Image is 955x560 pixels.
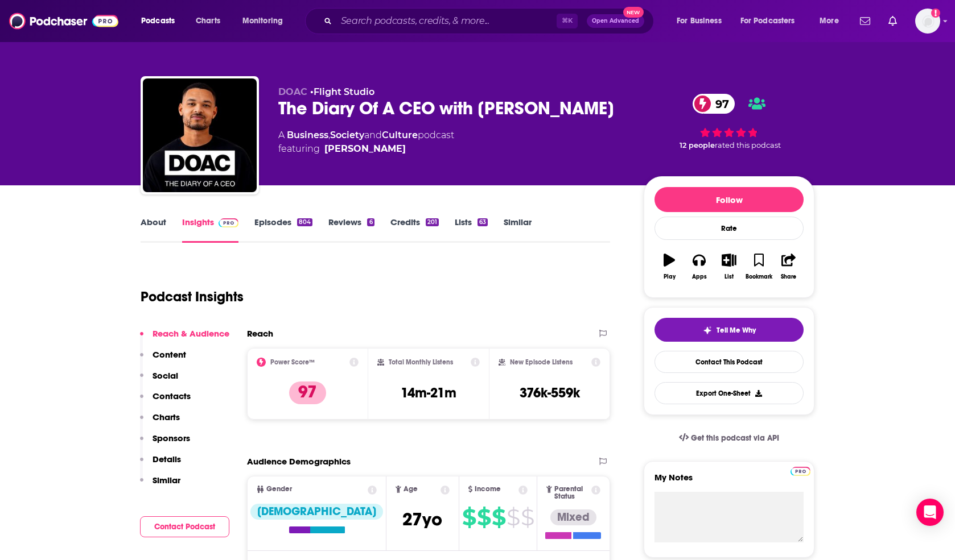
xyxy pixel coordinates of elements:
button: Social [140,370,178,391]
img: tell me why sparkle [703,326,712,335]
div: Play [664,273,676,280]
label: My Notes [654,472,804,492]
a: Lists63 [455,217,488,243]
span: Monitoring [242,13,283,29]
span: For Business [677,13,722,29]
a: 97 [693,94,735,114]
h3: 376k-559k [520,384,580,401]
span: Parental Status [554,486,590,500]
button: List [714,246,744,287]
button: Details [140,454,181,475]
a: Show notifications dropdown [855,11,875,31]
span: 27 yo [402,508,442,530]
span: featuring [278,142,454,156]
a: Reviews6 [328,217,374,243]
img: The Diary Of A CEO with Steven Bartlett [143,78,257,192]
span: Get this podcast via API [691,433,779,443]
span: , [328,130,330,140]
button: Content [140,349,186,370]
img: Podchaser Pro [219,218,238,227]
p: Content [153,349,186,360]
div: A podcast [278,128,454,156]
div: Share [781,273,796,280]
button: Charts [140,412,180,433]
div: [DEMOGRAPHIC_DATA] [250,504,383,520]
span: Age [404,486,418,493]
span: DOAC [278,86,307,97]
img: Podchaser - Follow, Share and Rate Podcasts [9,10,118,32]
span: • [310,86,374,97]
p: Social [153,370,178,381]
span: $ [521,508,534,526]
button: Contact Podcast [140,516,229,537]
a: Pro website [791,465,810,476]
button: Show profile menu [915,9,940,34]
p: Contacts [153,391,191,401]
span: More [820,13,839,29]
button: Share [774,246,804,287]
span: $ [507,508,520,526]
h2: Total Monthly Listens [389,358,453,366]
a: Episodes804 [254,217,312,243]
a: Credits201 [390,217,439,243]
button: Contacts [140,391,191,412]
h2: New Episode Listens [510,358,573,366]
span: 12 people [680,141,715,150]
div: List [725,273,734,280]
div: 63 [477,218,488,226]
img: Podchaser Pro [791,467,810,476]
div: Search podcasts, credits, & more... [316,8,665,34]
button: Bookmark [744,246,773,287]
h2: Power Score™ [270,358,315,366]
button: Similar [140,475,180,496]
p: Sponsors [153,433,190,443]
a: Get this podcast via API [670,424,788,452]
button: tell me why sparkleTell Me Why [654,318,804,342]
span: Podcasts [141,13,175,29]
span: ⌘ K [557,14,578,28]
div: Mixed [550,509,596,525]
button: Sponsors [140,433,190,454]
button: open menu [812,12,853,30]
span: Open Advanced [592,18,639,24]
button: Reach & Audience [140,328,229,349]
a: Contact This Podcast [654,351,804,373]
span: Tell Me Why [717,326,756,335]
p: Reach & Audience [153,328,229,339]
span: Income [475,486,501,493]
span: 97 [704,94,735,114]
div: Apps [692,273,707,280]
img: User Profile [915,9,940,34]
div: Bookmark [746,273,772,280]
a: About [141,217,166,243]
a: Business [287,130,328,140]
div: 6 [367,218,374,226]
button: open menu [733,12,812,30]
div: Rate [654,217,804,240]
h2: Reach [247,328,273,339]
button: Open AdvancedNew [587,14,644,28]
h1: Podcast Insights [141,288,244,305]
span: and [364,130,382,140]
span: rated this podcast [715,141,781,150]
button: Play [654,246,684,287]
a: Flight Studio [314,86,374,97]
a: InsightsPodchaser Pro [182,217,238,243]
button: Apps [684,246,714,287]
span: Gender [266,486,292,493]
span: Charts [196,13,220,29]
span: $ [492,508,505,526]
button: open menu [669,12,736,30]
div: Open Intercom Messenger [916,499,944,526]
span: Logged in as jbleiche [915,9,940,34]
button: open menu [234,12,298,30]
svg: Add a profile image [931,9,940,18]
button: Export One-Sheet [654,382,804,404]
a: Show notifications dropdown [884,11,902,31]
p: Charts [153,412,180,422]
p: 97 [289,381,326,404]
span: New [623,7,644,18]
button: open menu [133,12,190,30]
